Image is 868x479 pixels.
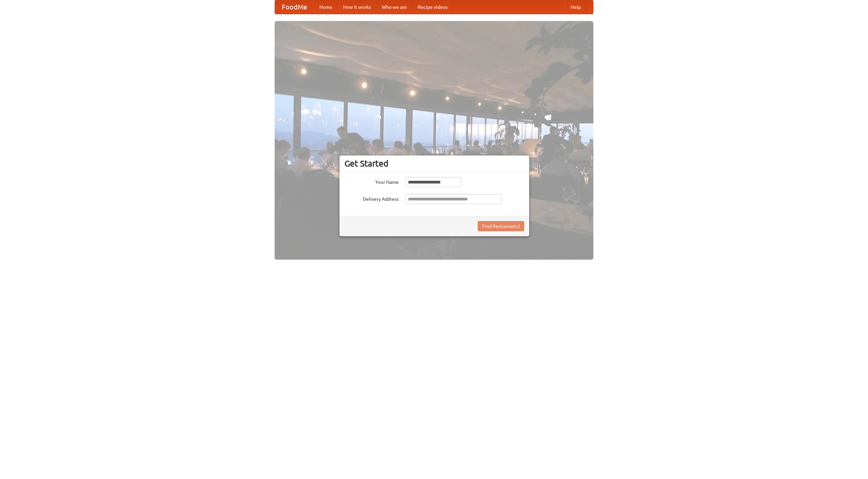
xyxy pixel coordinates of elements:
label: Delivery Address [344,194,399,202]
a: Who we are [376,0,412,14]
button: Find Restaurants! [478,221,524,231]
a: FoodMe [275,0,314,14]
a: How it works [338,0,376,14]
a: Recipe videos [412,0,453,14]
a: Help [565,0,586,14]
label: Your Name [344,177,399,186]
a: Home [314,0,338,14]
h3: Get Started [344,158,524,169]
